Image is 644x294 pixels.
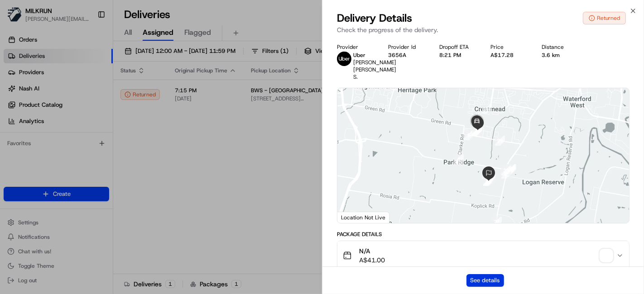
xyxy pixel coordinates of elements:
button: See details [466,274,504,287]
div: Provider [337,43,374,51]
div: Price [490,43,527,51]
div: 13 [501,165,511,175]
div: 17 [506,164,516,174]
div: 5 [464,130,474,140]
div: A$17.28 [490,52,527,59]
div: 1 [482,104,492,114]
img: uber-new-logo.jpeg [337,52,351,66]
div: Provider Id [388,43,425,51]
div: Dropoff ETA [439,43,476,51]
span: N/A [359,247,385,256]
div: 28 [501,166,511,175]
span: Uber [353,52,365,59]
div: 11 [483,176,493,186]
button: Returned [583,12,626,24]
div: 15 [505,164,515,174]
div: 27 [492,217,502,227]
button: N/AA$41.00 [337,241,629,270]
button: 3656A [388,52,406,59]
span: Delivery Details [337,11,412,25]
div: Location Not Live [337,212,389,223]
span: [PERSON_NAME] [PERSON_NAME] S. [353,59,396,81]
div: 8:21 PM [439,52,476,59]
div: Distance [542,43,578,51]
div: 29 [495,136,505,146]
div: Package Details [337,231,630,238]
span: A$41.00 [359,256,385,265]
div: 6 [454,154,464,164]
p: Check the progress of the delivery. [337,25,630,34]
div: 3.6 km [542,52,578,59]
